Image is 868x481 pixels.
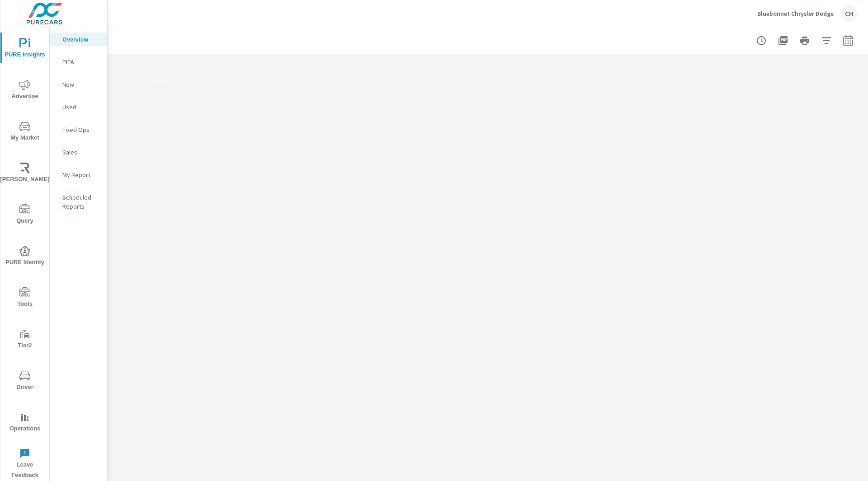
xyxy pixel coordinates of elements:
p: Last 30 days [122,92,159,103]
div: Used [50,100,107,114]
button: Select Date Range [839,32,857,50]
span: Tools [3,287,47,309]
p: Sales [62,148,100,157]
p: PIPA [62,57,100,66]
button: Apply Filters [817,32,835,50]
div: CH [841,5,857,22]
div: My Report [50,168,107,182]
div: PIPA [50,55,107,69]
p: Overview [62,35,100,44]
span: Driver [3,370,47,392]
span: PURE Insights [3,38,47,60]
span: PURE Identity [3,246,47,268]
h5: truPayments Leads [122,82,201,92]
span: The number of truPayments leads. [303,78,314,89]
div: New [50,78,107,91]
span: My Market [3,121,47,143]
span: Tier2 [3,329,47,351]
button: Print Report [796,32,814,50]
span: Advertise [3,79,47,102]
span: Query [3,204,47,226]
div: Fixed Ops [50,123,107,136]
a: See more details in report [336,76,350,91]
span: Operations [3,412,47,434]
div: Scheduled Reports [50,191,107,213]
span: Leave Feedback [3,448,47,481]
p: Fixed Ops [62,125,100,134]
p: New [62,80,100,89]
p: Scheduled Reports [62,193,100,211]
span: Save this to your personalized report [318,76,332,91]
p: My Report [62,170,100,179]
button: Make Fullscreen [285,76,300,91]
button: "Export Report to PDF" [774,32,792,50]
p: Bluebonnet Chrysler Dodge [757,9,834,18]
p: Used [62,103,100,112]
span: [PERSON_NAME] [3,163,47,185]
div: Sales [50,145,107,159]
div: Overview [50,33,107,46]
